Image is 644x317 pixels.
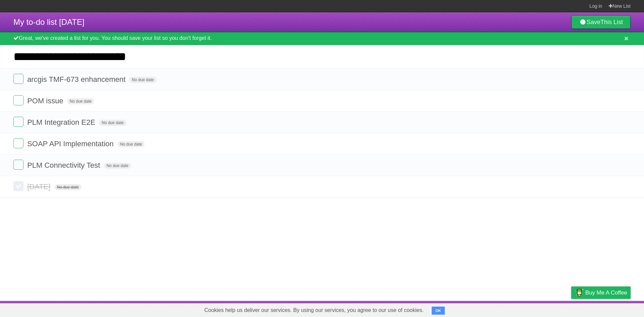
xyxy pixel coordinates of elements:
[13,181,23,191] label: Done
[27,75,127,84] span: arcgis TMF-673 enhancement
[588,303,631,315] a: Suggest a feature
[99,120,126,126] span: No due date
[27,118,97,126] span: PLM Integration E2E
[575,287,584,298] img: Buy me a coffee
[13,117,23,127] label: Done
[13,138,23,148] label: Done
[13,160,23,170] label: Done
[104,163,131,169] span: No due date
[540,303,554,315] a: Terms
[504,303,531,315] a: Developers
[117,141,145,147] span: No due date
[13,74,23,84] label: Done
[67,98,94,104] span: No due date
[432,307,445,315] button: OK
[600,19,623,25] b: This List
[27,140,115,148] span: SOAP API Implementation
[13,17,85,27] span: My to-do list [DATE]
[571,15,631,29] a: SaveThis List
[482,303,496,315] a: About
[562,303,580,315] a: Privacy
[198,304,430,317] span: Cookies help us deliver our services. By using our services, you agree to our use of cookies.
[27,97,65,105] span: POM issue
[27,161,102,169] span: PLM Connectivity Test
[571,286,631,299] a: Buy me a coffee
[27,182,52,191] span: [DATE]
[129,77,156,83] span: No due date
[13,95,23,105] label: Done
[54,184,82,190] span: No due date
[585,287,627,299] span: Buy me a coffee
